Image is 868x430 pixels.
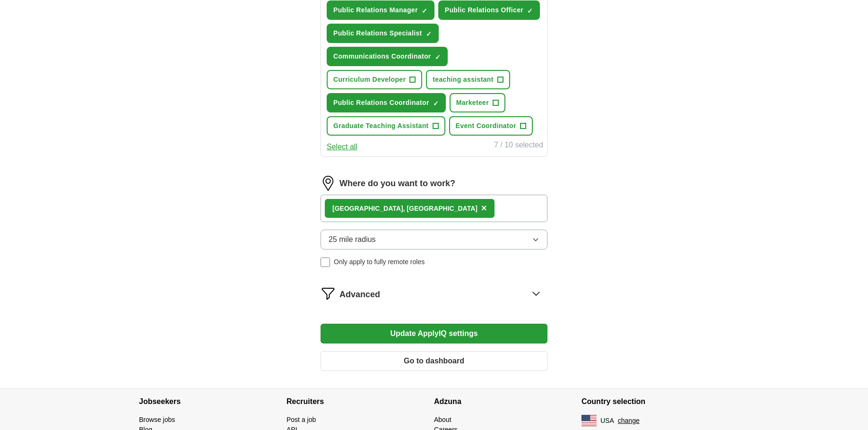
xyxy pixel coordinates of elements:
div: 7 / 10 selected [494,139,543,153]
span: teaching assistant [433,75,493,85]
button: Select all [327,141,357,153]
input: Only apply to fully remote roles [321,258,330,267]
span: Event Coordinator [456,121,516,131]
span: Public Relations Officer [445,5,523,15]
span: 25 mile radius [329,234,376,245]
span: ✓ [435,53,441,61]
span: USA [600,416,614,426]
button: × [481,201,487,215]
button: Public Relations Specialist✓ [327,24,439,43]
button: Update ApplyIQ settings [321,324,547,344]
span: ✓ [426,30,432,38]
a: Post a job [286,416,316,423]
span: × [481,203,487,213]
span: ✓ [527,7,533,15]
button: Public Relations Coordinator✓ [327,93,446,112]
img: US flag [582,415,597,426]
button: 25 mile radius [321,230,547,249]
span: Public Relations Specialist [333,28,422,38]
button: Event Coordinator [449,116,533,136]
span: Marketeer [456,98,489,108]
button: change [618,416,640,426]
button: Curriculum Developer [327,70,422,89]
span: Communications Coordinator [333,52,431,61]
img: location.png [321,176,336,191]
button: teaching assistant [426,70,510,89]
span: Only apply to fully remote roles [334,257,425,267]
label: Where do you want to work? [339,177,455,190]
button: Graduate Teaching Assistant [327,116,445,136]
button: Public Relations Officer✓ [438,0,540,20]
button: Communications Coordinator✓ [327,47,448,66]
span: Advanced [339,288,380,301]
span: ✓ [433,100,439,107]
h4: Country selection [582,388,729,415]
img: filter [321,286,336,301]
a: About [434,416,451,423]
span: Public Relations Manager [333,5,418,15]
div: [GEOGRAPHIC_DATA], [GEOGRAPHIC_DATA] [332,204,477,214]
button: Marketeer [450,93,505,112]
button: Public Relations Manager✓ [327,0,434,20]
span: Public Relations Coordinator [333,98,429,108]
span: Curriculum Developer [333,75,406,85]
a: Browse jobs [139,416,175,423]
button: Go to dashboard [321,351,547,371]
span: Graduate Teaching Assistant [333,121,429,131]
span: ✓ [422,7,427,15]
